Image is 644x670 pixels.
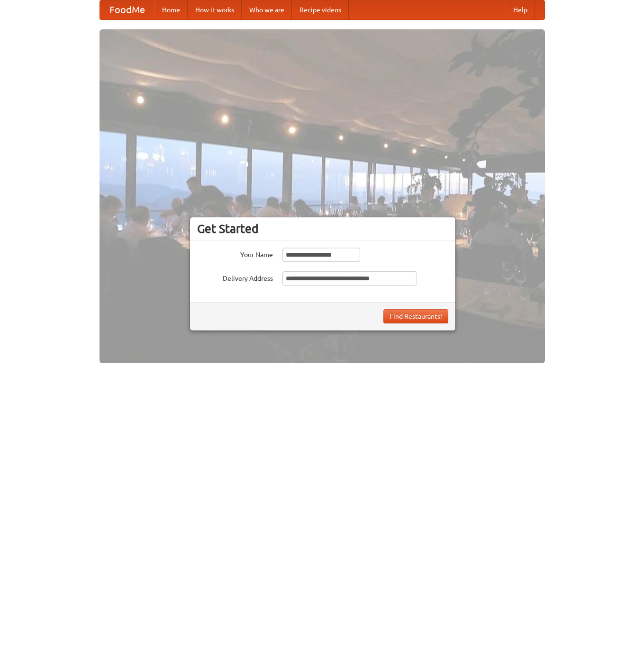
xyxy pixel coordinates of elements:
a: Who we are [242,0,292,19]
a: Home [154,0,188,19]
a: Recipe videos [292,0,349,19]
button: Find Restaurants! [383,309,448,323]
label: Delivery Address [197,271,273,283]
a: FoodMe [100,0,154,19]
a: Help [506,0,535,19]
a: How it works [188,0,242,19]
h3: Get Started [197,222,448,236]
label: Your Name [197,248,273,259]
